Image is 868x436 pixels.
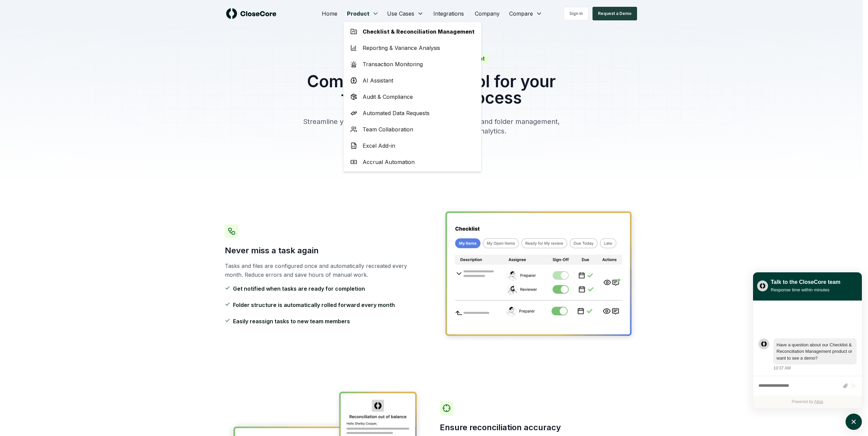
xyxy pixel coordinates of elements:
a: Automated Data Requests [345,105,480,121]
div: atlas-window [753,272,862,408]
div: atlas-message-author-avatar [758,339,769,349]
a: Excel Add-in [345,138,480,154]
span: Reporting & Variance Analysis [363,44,440,52]
a: Team Collaboration [345,121,480,138]
span: Transaction Monitoring [363,60,423,68]
a: Audit & Compliance [345,89,480,105]
div: Thursday, September 18, 10:37 AM [773,339,856,371]
div: atlas-composer [758,380,856,392]
a: Reporting & Variance Analysis [345,40,480,56]
div: atlas-message-text [777,342,853,362]
a: Atlas [814,399,823,404]
a: AI Assistant [345,72,480,89]
div: Powered by [753,396,862,408]
span: Accrual Automation [363,158,415,166]
img: yblje5SQxOoZuw2TcITt_icon.png [757,280,768,291]
button: Attach files by clicking or dropping files here [843,383,848,389]
span: Team Collaboration [363,125,413,133]
a: Transaction Monitoring [345,56,480,72]
div: Response time within minutes [771,286,840,293]
div: atlas-ticket [753,301,862,408]
span: Audit & Compliance [363,93,413,101]
span: Automated Data Requests [363,109,430,117]
div: Talk to the CloseCore team [771,278,840,286]
div: atlas-message [758,339,856,371]
span: Checklist & Reconciliation Management [363,28,474,36]
span: AI Assistant [363,76,393,85]
div: atlas-message-bubble [773,339,856,365]
a: Checklist & Reconciliation Management [345,23,480,40]
div: 10:37 AM [773,365,791,371]
a: Accrual Automation [345,154,480,170]
span: Excel Add-in [363,142,395,150]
